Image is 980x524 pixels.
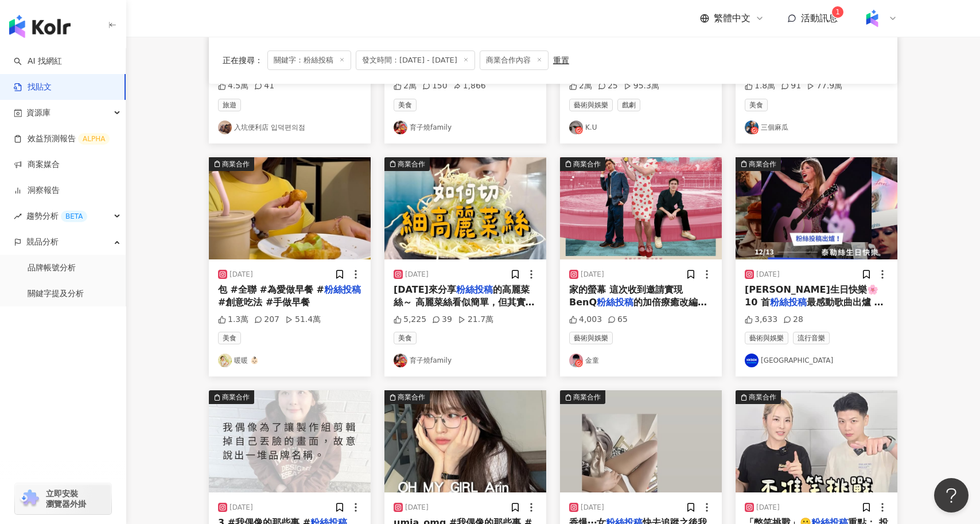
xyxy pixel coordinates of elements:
div: 65 [608,314,628,325]
span: 商業合作內容 [480,51,549,70]
span: 流行音樂 [793,332,830,344]
div: 51.4萬 [285,314,321,325]
span: 家的螢幕 這次收到邀請實現 BenQ [569,284,683,308]
div: 95.3萬 [624,80,659,92]
div: [DATE] [405,270,429,280]
span: 的加倍療癒改編劇時 心裡開心到近 [569,297,707,320]
img: post-image [560,390,722,492]
a: 品牌帳號分析 [28,262,76,274]
a: KOL Avatar金童 [569,354,713,367]
span: 美食 [394,332,417,344]
div: 商業合作 [222,391,250,403]
sup: 1 [832,6,843,18]
div: [DATE] [581,270,604,280]
span: 旅遊 [218,99,241,111]
img: post-image [209,390,371,492]
span: 戲劇 [617,99,640,111]
span: 藝術與娛樂 [745,332,788,344]
img: post-image [384,390,546,492]
a: 關鍵字提及分析 [28,288,84,300]
span: 活動訊息 [801,13,838,24]
span: 立即安裝 瀏覽器外掛 [46,488,86,509]
span: 藝術與娛樂 [569,332,613,344]
img: post-image [736,157,897,259]
div: 1.8萬 [745,80,775,92]
div: 3,633 [745,314,777,325]
button: 商業合作 [560,390,722,492]
div: 4,003 [569,314,602,325]
div: 1.3萬 [218,314,248,325]
a: chrome extension立即安裝 瀏覽器外掛 [15,483,111,514]
mark: 粉絲投稿 [597,297,633,308]
div: 2萬 [569,80,592,92]
span: 美食 [745,99,768,111]
div: 商業合作 [573,391,601,403]
a: searchAI 找網紅 [14,56,62,67]
button: 商業合作 [384,390,546,492]
button: 商業合作 [736,157,897,259]
a: 商案媒合 [14,159,60,170]
div: 商業合作 [749,158,776,170]
button: 商業合作 [560,157,722,259]
div: [DATE] [230,270,253,280]
div: [DATE] [756,270,780,280]
button: 商業合作 [736,390,897,492]
img: KOL Avatar [218,354,232,367]
a: KOL Avatar三個麻瓜 [745,121,888,134]
button: 商業合作 [209,157,371,259]
a: KOL Avatar入坑便利店 입덕편의점 [218,121,361,134]
span: 繁體中文 [714,12,750,25]
div: 28 [783,314,803,325]
a: KOL AvatarK.U [569,121,713,134]
div: 商業合作 [573,158,601,170]
div: 150 [422,80,448,92]
span: 關鍵字：粉絲投稿 [267,51,351,70]
div: 91 [781,80,801,92]
img: post-image [560,157,722,259]
div: [DATE] [405,503,429,513]
div: 5,225 [394,314,426,325]
mark: 粉絲投稿 [770,297,807,308]
span: 正在搜尋 ： [223,56,263,65]
div: 21.7萬 [458,314,493,325]
div: 商業合作 [398,158,425,170]
img: logo [9,15,71,38]
div: [DATE] [756,503,780,513]
span: 1 [835,8,840,16]
span: [PERSON_NAME]生日快樂🌸 10 首 [745,284,878,308]
a: KOL Avatar暖暖 👶🏻 [218,354,361,367]
span: 趨勢分析 [26,203,87,229]
div: [DATE] [581,503,604,513]
div: 1,866 [453,80,486,92]
span: 資源庫 [26,100,50,126]
img: KOL Avatar [745,354,759,367]
div: BETA [61,211,87,222]
a: 找貼文 [14,81,52,93]
a: KOL Avatar育子燒family [394,121,537,134]
img: post-image [736,390,897,492]
img: Kolr%20app%20icon%20%281%29.png [861,7,883,29]
button: 商業合作 [384,157,546,259]
span: 發文時間：[DATE] - [DATE] [356,51,475,70]
div: 207 [254,314,279,325]
div: 2萬 [394,80,417,92]
img: KOL Avatar [218,121,232,134]
span: 藝術與娛樂 [569,99,613,111]
a: KOL Avatar[GEOGRAPHIC_DATA] [745,354,888,367]
img: KOL Avatar [569,121,583,134]
iframe: Help Scout Beacon - Open [934,478,969,513]
mark: 粉絲投稿 [456,284,493,295]
a: 效益預測報告ALPHA [14,133,110,145]
span: 包 #全聯 #為愛做早餐 # [218,284,324,295]
span: #創意吃法 #手做早餐 [218,297,310,308]
a: KOL Avatar育子燒family [394,354,537,367]
mark: 粉絲投稿 [324,284,361,295]
span: 美食 [394,99,417,111]
div: 41 [254,80,274,92]
div: 重置 [553,56,569,65]
img: KOL Avatar [569,354,583,367]
img: KOL Avatar [394,354,407,367]
div: 39 [432,314,452,325]
img: post-image [209,157,371,259]
div: [DATE] [230,503,253,513]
